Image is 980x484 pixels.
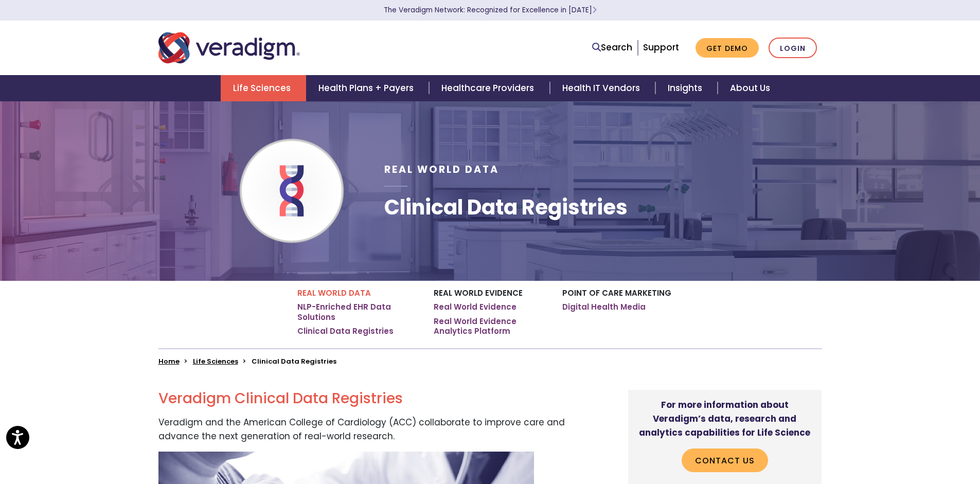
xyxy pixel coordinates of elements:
a: Support [643,41,679,53]
a: Healthcare Providers [429,75,549,101]
a: Real World Evidence [434,302,516,312]
a: Digital Health Media [562,302,646,312]
span: Real World Data [384,163,499,176]
strong: For more information about Veradigm’s data, research and analytics capabilities for Life Science [639,399,810,439]
a: Get Demo [696,38,759,58]
a: NLP-Enriched EHR Data Solutions [297,302,418,322]
a: Contact Us [682,449,768,472]
a: Health IT Vendors [550,75,655,101]
img: Veradigm logo [158,31,300,65]
a: Life Sciences [221,75,306,101]
a: Login [769,38,817,59]
a: Insights [655,75,718,101]
h1: Clinical Data Registries [384,195,628,220]
h2: Veradigm Clinical Data Registries [158,390,579,407]
a: Search [592,41,632,55]
a: The Veradigm Network: Recognized for Excellence in [DATE]Learn More [384,5,597,15]
a: About Us [718,75,782,101]
a: Life Sciences [193,356,238,366]
a: Real World Evidence Analytics Platform [434,316,547,336]
a: Home [158,356,180,366]
p: Veradigm and the American College of Cardiology (ACC) collaborate to improve care and advance the... [158,416,579,443]
a: Health Plans + Payers [306,75,429,101]
a: Clinical Data Registries [297,326,394,336]
span: Learn More [592,5,597,15]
